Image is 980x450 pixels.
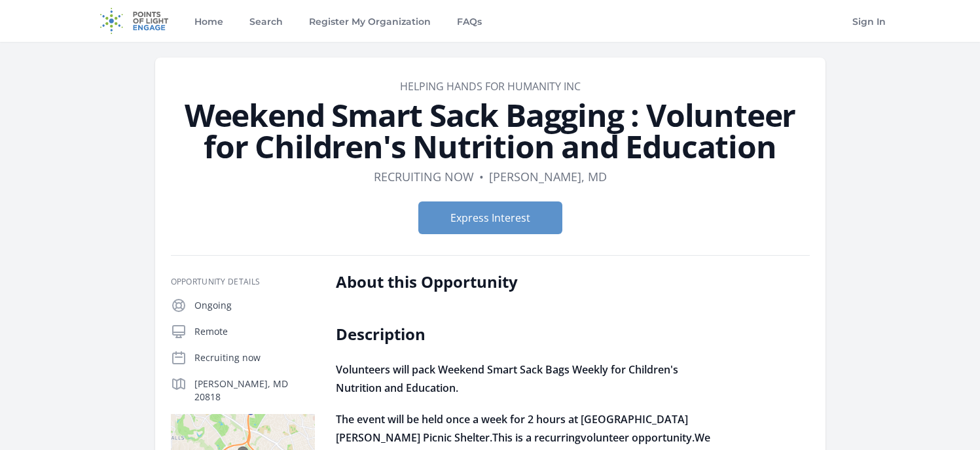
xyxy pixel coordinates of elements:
[336,324,719,345] h2: Description
[374,167,474,186] dd: Recruiting now
[171,277,315,287] h3: Opportunity Details
[418,201,562,234] button: Express Interest
[400,79,581,94] a: Helping Hands for Humanity Inc
[336,362,678,395] strong: Volunteers will pack Weekend Smart Sack Bags Weekly for Children's Nutrition and Education.
[194,325,315,338] p: Remote
[194,377,315,404] p: [PERSON_NAME], MD 20818
[489,167,607,186] dd: [PERSON_NAME], MD
[194,351,315,364] p: Recruiting now
[171,99,810,162] h1: Weekend Smart Sack Bagging : Volunteer for Children's Nutrition and Education
[194,299,315,312] p: Ongoing
[336,271,719,292] h2: About this Opportunity
[479,167,484,186] div: •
